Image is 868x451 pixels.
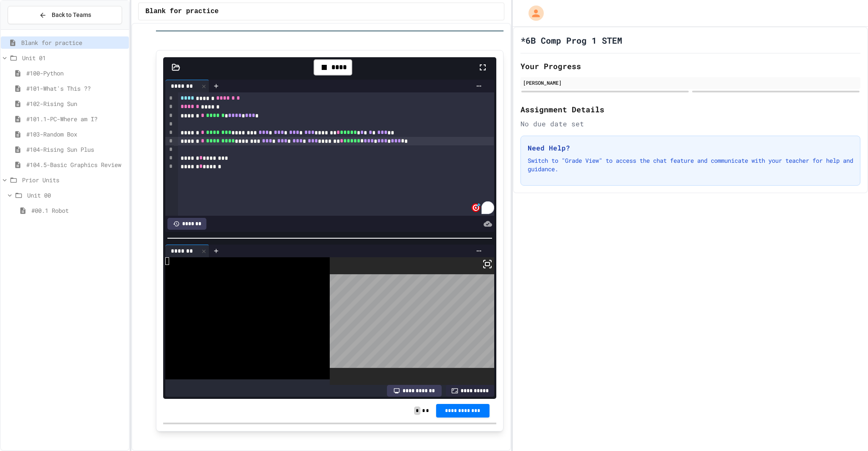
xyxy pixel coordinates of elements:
[520,119,860,129] div: No due date set
[31,206,125,215] span: #00.1 Robot
[27,191,125,200] span: Unit 00
[8,6,122,24] button: Back to Teams
[520,103,860,115] h2: Assignment Details
[22,175,125,184] span: Prior Units
[26,69,125,78] span: #100-Python
[26,84,125,93] span: #101-What's This ??
[178,92,494,216] div: To enrich screen reader interactions, please activate Accessibility in Grammarly extension settings
[528,143,853,153] h3: Need Help?
[523,79,858,86] div: [PERSON_NAME]
[26,99,125,108] span: #102-Rising Sun
[26,114,125,123] span: #101.1-PC-Where am I?
[22,53,125,62] span: Unit 01
[21,38,125,47] span: Blank for practice
[520,34,622,46] h1: *6B Comp Prog 1 STEM
[26,160,125,169] span: #104.5-Basic Graphics Review
[528,156,853,173] p: Switch to "Grade View" to access the chat feature and communicate with your teacher for help and ...
[145,6,219,17] span: Blank for practice
[26,145,125,154] span: #104-Rising Sun Plus
[520,60,860,72] h2: Your Progress
[52,11,91,19] span: Back to Teams
[520,3,546,23] div: My Account
[26,130,125,139] span: #103-Random Box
